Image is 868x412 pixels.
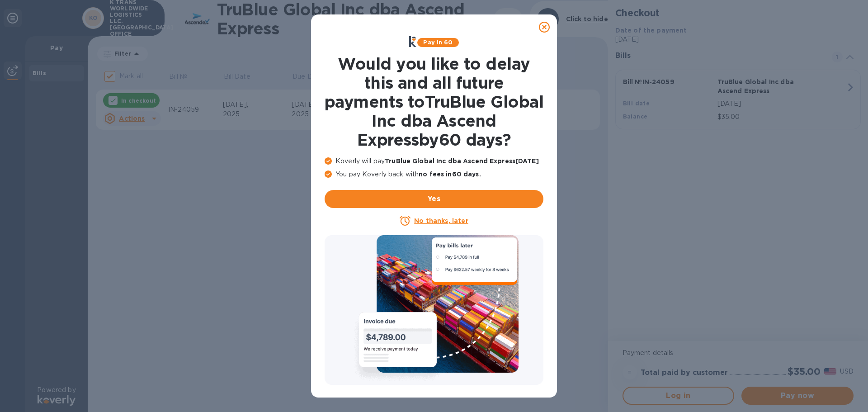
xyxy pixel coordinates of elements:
[325,156,543,166] p: Koverly will pay
[414,217,468,224] u: No thanks, later
[385,157,539,165] b: TruBlue Global Inc dba Ascend Express [DATE]
[419,170,481,178] b: no fees in 60 days .
[325,170,543,179] p: You pay Koverly back with
[325,190,543,208] button: Yes
[423,39,453,46] b: Pay in 60
[332,194,536,204] span: Yes
[325,54,543,149] h1: Would you like to delay this and all future payments to TruBlue Global Inc dba Ascend Express by ...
